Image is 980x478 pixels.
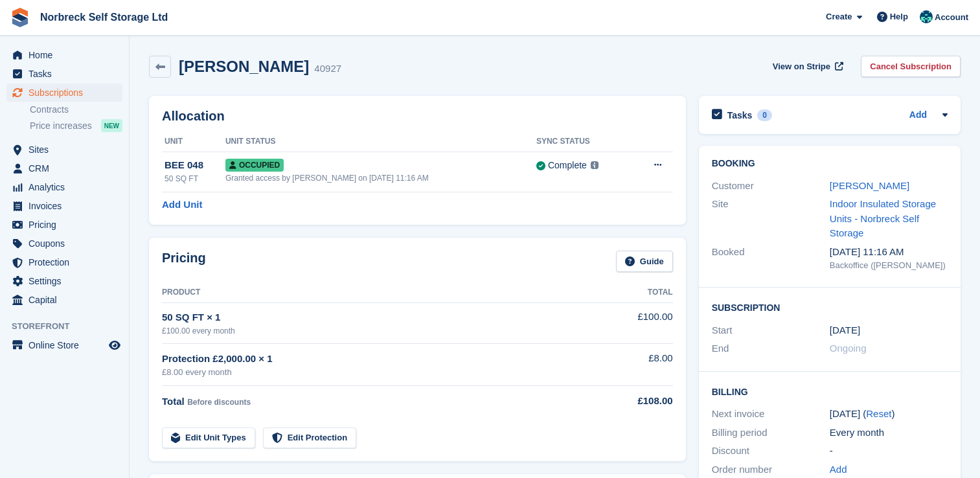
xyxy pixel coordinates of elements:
[30,119,122,133] a: Price increases NEW
[162,109,673,124] h2: Allocation
[179,58,309,75] h2: [PERSON_NAME]
[6,84,122,102] a: menu
[10,8,30,27] img: stora-icon-8386f47178a22dfd0bd8f6a31ec36ba5ce8667c1dd55bd0f319d3a0aa187defe.svg
[6,46,122,64] a: menu
[712,407,830,422] div: Next invoice
[768,56,846,77] a: View on Stripe
[6,291,122,309] a: menu
[225,159,284,172] span: Occupied
[162,352,595,367] div: Protection £2,000.00 × 1
[830,407,948,422] div: [DATE] ( )
[12,320,129,333] span: Storefront
[28,197,106,215] span: Invoices
[712,323,830,338] div: Start
[757,109,772,121] div: 0
[28,46,106,64] span: Home
[830,343,867,354] span: Ongoing
[595,302,673,343] td: £100.00
[591,161,598,169] img: icon-info-grey-7440780725fd019a000dd9b08b2336e03edf1995a4989e88bcd33f0948082b44.svg
[101,119,122,132] div: NEW
[712,444,830,459] div: Discount
[162,325,595,337] div: £100.00 every month
[225,172,536,184] div: Granted access by [PERSON_NAME] on [DATE] 11:16 AM
[6,253,122,271] a: menu
[6,65,122,83] a: menu
[909,108,927,123] a: Add
[712,341,830,356] div: End
[28,336,106,354] span: Online Store
[727,109,753,121] h2: Tasks
[712,462,830,477] div: Order number
[28,178,106,196] span: Analytics
[165,158,225,173] div: BEE 048
[162,366,595,379] div: £8.00 every month
[187,398,251,407] span: Before discounts
[712,179,830,194] div: Customer
[263,427,356,449] a: Edit Protection
[830,444,948,459] div: -
[28,65,106,83] span: Tasks
[616,251,673,272] a: Guide
[28,291,106,309] span: Capital
[830,245,948,260] div: [DATE] 11:16 AM
[6,178,122,196] a: menu
[314,62,341,76] div: 40927
[28,84,106,102] span: Subscriptions
[826,10,852,23] span: Create
[162,282,595,303] th: Product
[861,56,961,77] a: Cancel Subscription
[162,396,185,407] span: Total
[6,272,122,290] a: menu
[830,426,948,440] div: Every month
[28,159,106,177] span: CRM
[162,131,225,152] th: Unit
[107,337,122,353] a: Preview store
[712,197,830,241] div: Site
[165,173,225,185] div: 50 SQ FT
[28,272,106,290] span: Settings
[935,11,968,24] span: Account
[890,10,908,23] span: Help
[162,427,255,449] a: Edit Unit Types
[6,141,122,159] a: menu
[595,394,673,409] div: £108.00
[162,251,206,272] h2: Pricing
[536,131,632,152] th: Sync Status
[6,197,122,215] a: menu
[712,426,830,440] div: Billing period
[920,10,933,23] img: Sally King
[830,462,847,477] a: Add
[6,159,122,177] a: menu
[28,216,106,234] span: Pricing
[830,180,909,191] a: [PERSON_NAME]
[595,282,673,303] th: Total
[162,198,202,212] a: Add Unit
[162,310,595,325] div: 50 SQ FT × 1
[595,344,673,386] td: £8.00
[6,336,122,354] a: menu
[28,234,106,253] span: Coupons
[830,323,860,338] time: 2024-05-16 23:00:00 UTC
[773,60,830,73] span: View on Stripe
[35,6,173,28] a: Norbreck Self Storage Ltd
[712,301,948,313] h2: Subscription
[30,120,92,132] span: Price increases
[6,234,122,253] a: menu
[712,385,948,398] h2: Billing
[866,408,891,419] a: Reset
[225,131,536,152] th: Unit Status
[548,159,587,172] div: Complete
[6,216,122,234] a: menu
[830,259,948,272] div: Backoffice ([PERSON_NAME])
[712,245,830,272] div: Booked
[28,141,106,159] span: Sites
[712,159,948,169] h2: Booking
[28,253,106,271] span: Protection
[30,104,122,116] a: Contracts
[830,198,936,238] a: Indoor Insulated Storage Units - Norbreck Self Storage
